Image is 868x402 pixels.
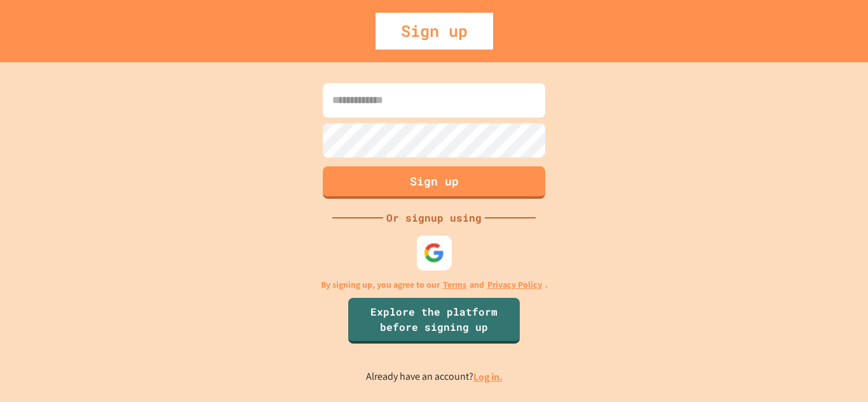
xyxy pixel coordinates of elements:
[443,278,466,291] a: Terms
[487,278,542,291] a: Privacy Policy
[376,13,493,50] div: Sign up
[348,298,520,344] a: Explore the platform before signing up
[424,242,445,263] img: google-icon.svg
[366,369,503,385] p: Already have an account?
[383,210,485,225] div: Or signup using
[323,166,545,199] button: Sign up
[321,278,548,291] p: By signing up, you agree to our and .
[473,370,503,384] a: Log in.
